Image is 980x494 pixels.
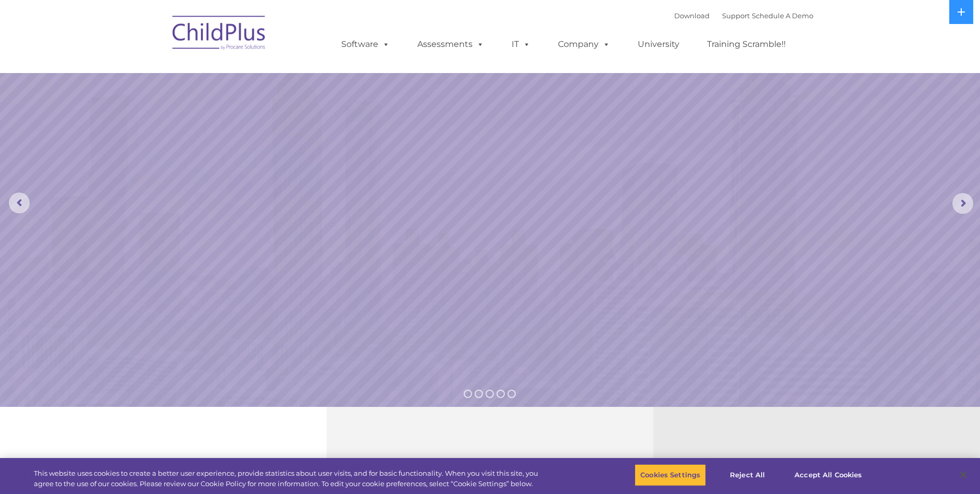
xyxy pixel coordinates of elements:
a: Training Scramble!! [697,34,796,55]
div: This website uses cookies to create a better user experience, provide statistics about user visit... [34,468,539,489]
font: | [674,11,813,20]
span: Last name [145,69,177,77]
a: Download [674,11,710,20]
span: Phone number [145,112,189,119]
a: Learn More [666,293,828,336]
button: Accept All Cookies [789,464,867,486]
button: Reject All [715,464,780,486]
a: Support [722,11,750,20]
a: University [627,34,690,55]
a: IT [501,34,541,55]
button: Cookies Settings [635,464,706,486]
a: Schedule A Demo [752,11,813,20]
a: Assessments [407,34,494,55]
a: Company [548,34,621,55]
img: ChildPlus by Procare Solutions [167,8,271,61]
button: Close [952,463,975,486]
a: Software [331,34,400,55]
